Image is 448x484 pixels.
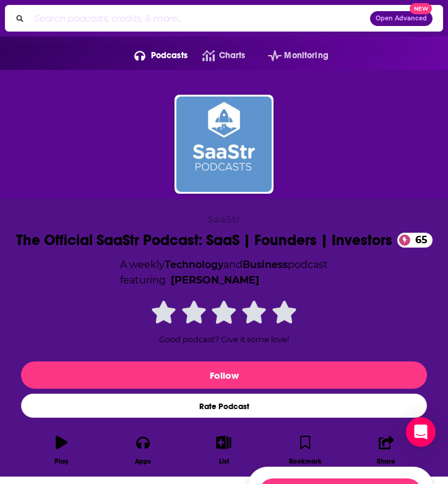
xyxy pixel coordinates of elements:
span: Podcasts [151,47,187,64]
button: Open AdvancedNew [370,11,433,26]
div: Play [54,457,69,465]
button: Follow [21,361,427,389]
button: open menu [253,46,329,66]
div: Good podcast? Give it some love! [131,298,317,344]
button: Share [346,428,427,473]
span: Open Advanced [376,15,427,22]
button: Play [21,428,102,473]
a: Technology [165,259,223,270]
span: SaaStr [207,214,241,225]
span: featuring [120,272,328,288]
button: Apps [102,428,183,473]
span: Monitoring [284,47,328,64]
a: Charts [187,46,245,66]
span: Good podcast? Give it some love! [159,335,289,344]
div: Open Intercom Messenger [406,417,436,447]
div: Rate Podcast [21,394,427,418]
a: 65 [397,233,433,248]
a: Business [243,259,288,270]
div: List [219,457,229,465]
div: Share [377,457,395,465]
div: A weekly podcast [120,257,328,288]
div: Apps [135,457,151,465]
button: List [183,428,264,473]
input: Search podcasts, credits, & more... [29,9,370,28]
span: New [410,3,432,15]
span: and [223,259,243,270]
span: 65 [403,233,433,248]
span: Charts [219,47,246,64]
a: Jason Lemkin [171,272,259,288]
button: open menu [119,46,187,66]
img: The Official SaaStr Podcast: SaaS | Founders | Investors [176,97,272,192]
button: Bookmark [265,428,346,473]
div: Bookmark [289,457,322,465]
div: Search podcasts, credits, & more... [5,5,443,32]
